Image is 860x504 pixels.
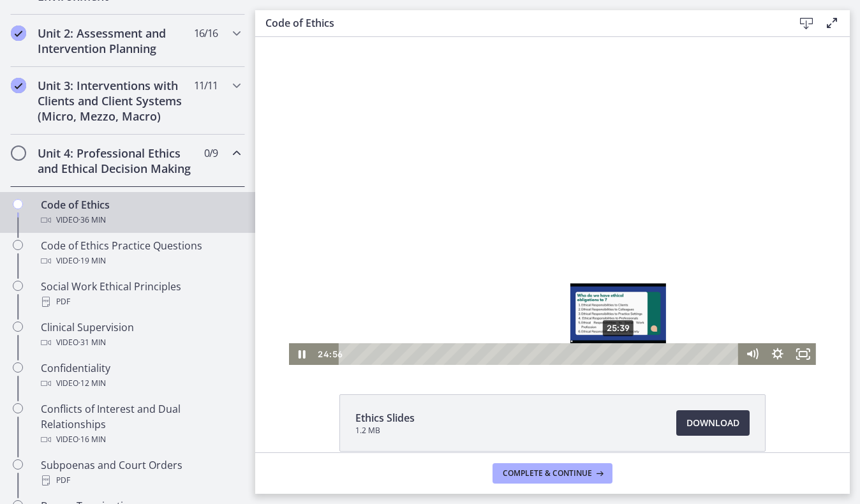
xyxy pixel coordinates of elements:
[41,473,240,488] div: PDF
[38,26,193,56] h2: Unit 2: Assessment and Intervention Planning
[503,468,592,478] span: Complete & continue
[78,212,106,228] span: · 36 min
[355,426,415,436] span: 1.2 MB
[41,401,240,447] div: Conflicts of Interest and Dual Relationships
[265,15,773,31] h3: Code of Ethics
[41,197,240,228] div: Code of Ethics
[41,212,240,228] div: Video
[41,457,240,488] div: Subpoenas and Court Orders
[41,320,240,350] div: Clinical Supervision
[204,145,218,161] span: 0 / 9
[41,335,240,350] div: Video
[41,432,240,447] div: Video
[676,410,750,436] a: Download
[78,335,106,350] span: · 31 min
[41,360,240,391] div: Confidentiality
[11,78,26,93] i: Completed
[11,26,26,41] i: Completed
[38,78,193,124] h2: Unit 3: Interventions with Clients and Client Systems (Micro, Mezzo, Macro)
[510,308,535,329] button: Show settings menu
[78,253,106,269] span: · 19 min
[194,78,218,93] span: 11 / 11
[41,294,240,309] div: PDF
[255,36,850,365] iframe: Video Lesson
[78,432,106,447] span: · 16 min
[355,410,415,426] span: Ethics Slides
[41,238,240,269] div: Code of Ethics Practice Questions
[78,376,106,391] span: · 12 min
[41,279,240,309] div: Social Work Ethical Principles
[535,308,561,329] button: Fullscreen
[484,308,510,329] button: Mute
[41,253,240,269] div: Video
[38,145,193,176] h2: Unit 4: Professional Ethics and Ethical Decision Making
[194,26,218,41] span: 16 / 16
[493,463,612,484] button: Complete & continue
[41,376,240,391] div: Video
[686,415,739,431] span: Download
